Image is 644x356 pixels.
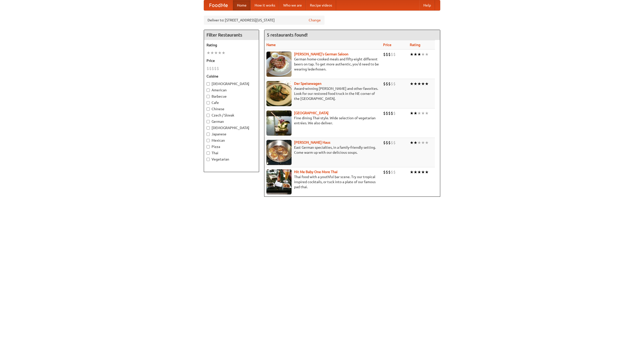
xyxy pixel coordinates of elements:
h5: Rating [207,43,256,48]
label: Chinese [207,106,256,111]
li: $ [383,81,386,87]
input: Chinese [207,107,210,111]
li: ★ [414,52,417,57]
li: $ [391,52,393,57]
p: Award-winning [PERSON_NAME] and other favorites. Look for our restored food truck in the NE corne... [266,86,379,101]
label: [DEMOGRAPHIC_DATA] [207,81,256,86]
p: Thai food with a youthful bar scene. Try our tropical inspired cocktails, or tuck into a plate of... [266,174,379,189]
li: $ [388,110,391,116]
li: ★ [421,81,425,87]
label: Vegetarian [207,157,256,162]
li: ★ [207,50,210,56]
li: ★ [417,169,421,175]
li: ★ [222,50,225,56]
a: [GEOGRAPHIC_DATA] [294,111,329,115]
input: Cafe [207,101,210,104]
div: Deliver to: [STREET_ADDRESS][US_STATE] [204,16,325,25]
li: $ [391,169,393,175]
a: FoodMe [204,0,233,10]
a: Name [266,43,276,47]
li: ★ [414,140,417,145]
label: Czech / Slovak [207,113,256,118]
li: $ [217,66,219,71]
li: ★ [425,140,429,145]
li: ★ [421,169,425,175]
label: Mexican [207,138,256,143]
li: $ [393,140,396,145]
li: ★ [417,110,421,116]
a: Recipe videos [306,0,336,10]
li: $ [388,52,391,57]
li: ★ [214,50,218,56]
img: esthers.jpg [266,52,292,77]
input: Vegetarian [207,158,210,161]
img: satay.jpg [266,110,292,136]
li: ★ [410,52,414,57]
li: $ [391,110,393,116]
li: $ [391,81,393,87]
li: $ [393,52,396,57]
p: German home-cooked meals and fifty-eight different beers on tap. To get more authentic, you'd nee... [266,57,379,72]
li: $ [388,140,391,145]
li: $ [383,110,386,116]
h5: Cuisine [207,74,256,79]
li: ★ [417,52,421,57]
li: ★ [218,50,222,56]
a: [PERSON_NAME] Haus [294,140,330,144]
h5: Price [207,58,256,63]
a: [PERSON_NAME]'s German Saloon [294,52,348,56]
label: Thai [207,150,256,155]
input: [DEMOGRAPHIC_DATA] [207,82,210,86]
input: [DEMOGRAPHIC_DATA] [207,126,210,130]
li: $ [386,140,388,145]
li: ★ [425,81,429,87]
label: American [207,88,256,93]
label: German [207,119,256,124]
li: ★ [414,169,417,175]
li: $ [386,52,388,57]
li: ★ [421,110,425,116]
a: Help [419,0,435,10]
p: Fine dining Thai-style. Wide selection of vegetarian entrées. We also deliver. [266,115,379,126]
p: East German specialties, in a family-friendly setting. Come warm up with our delicious soups. [266,145,379,155]
li: $ [386,81,388,87]
a: Change [309,18,321,23]
li: $ [383,52,386,57]
img: kohlhaus.jpg [266,140,292,165]
a: Der Speisewagen [294,82,321,86]
li: $ [388,81,391,87]
ng-pluralize: 5 restaurants found! [267,32,308,37]
li: ★ [414,81,417,87]
input: Mexican [207,139,210,142]
li: ★ [210,50,214,56]
li: ★ [421,140,425,145]
li: ★ [425,110,429,116]
li: $ [386,110,388,116]
a: Home [233,0,251,10]
label: [DEMOGRAPHIC_DATA] [207,125,256,130]
li: $ [212,66,214,71]
li: $ [207,66,209,71]
li: ★ [410,110,414,116]
label: Barbecue [207,94,256,99]
label: Pizza [207,144,256,149]
input: American [207,89,210,92]
li: $ [214,66,217,71]
li: $ [391,140,393,145]
img: babythai.jpg [266,169,292,194]
a: Who we are [279,0,306,10]
a: How it works [251,0,279,10]
li: $ [393,169,396,175]
a: Hit Me Baby One More Thai [294,170,338,174]
li: $ [393,110,396,116]
input: Czech / Slovak [207,114,210,117]
li: ★ [410,169,414,175]
input: German [207,120,210,123]
li: ★ [417,140,421,145]
li: ★ [421,52,425,57]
